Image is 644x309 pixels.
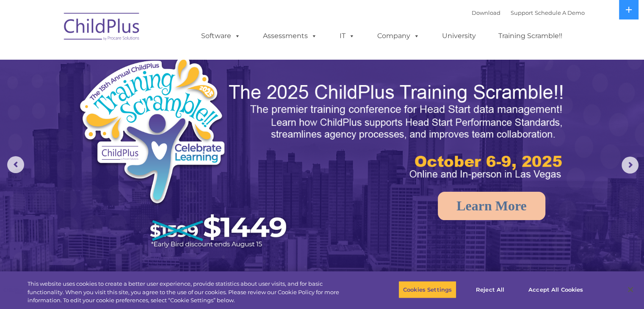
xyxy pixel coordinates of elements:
[118,56,144,62] span: Last name
[193,28,249,44] a: Software
[434,28,484,44] a: University
[490,28,571,44] a: Training Scramble!!
[60,7,144,49] img: ChildPlus by Procare Solutions
[535,9,585,16] a: Schedule A Demo
[472,9,585,16] font: |
[621,280,640,299] button: Close
[331,28,363,44] a: IT
[254,28,326,44] a: Assessments
[524,281,588,298] button: Accept All Cookies
[472,9,500,16] a: Download
[511,9,533,16] a: Support
[438,192,545,220] a: Learn More
[369,28,428,44] a: Company
[118,91,154,97] span: Phone number
[464,281,517,298] button: Reject All
[28,280,354,305] div: This website uses cookies to create a better user experience, provide statistics about user visit...
[398,281,456,298] button: Cookies Settings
